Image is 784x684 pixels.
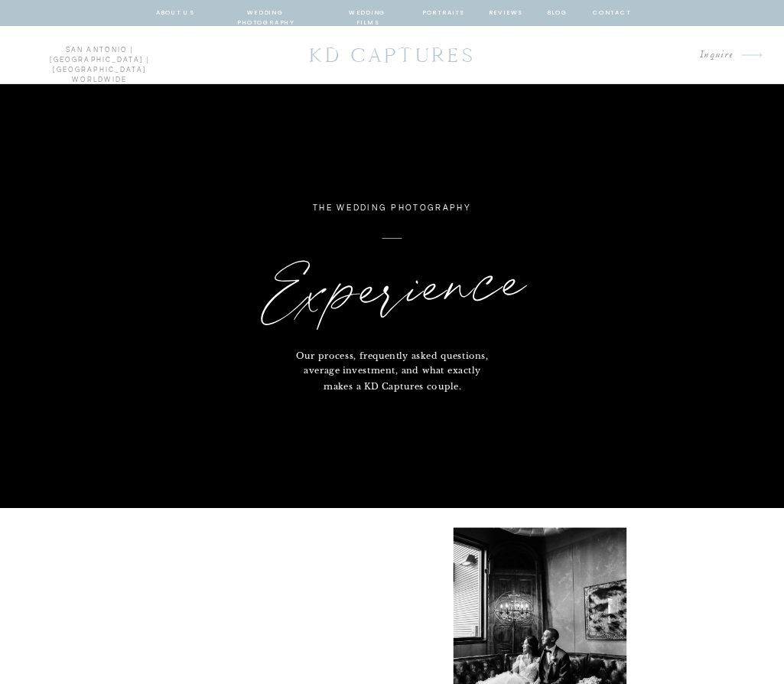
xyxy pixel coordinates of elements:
[18,46,181,66] p: san antonio | [GEOGRAPHIC_DATA] | [GEOGRAPHIC_DATA] worldwide
[337,7,399,18] a: wedding films
[155,7,194,18] a: about us
[689,47,733,64] a: Inquire
[291,348,493,391] p: Our process, frequently asked questions, average investment, and what exactly makes a KD Captures...
[217,7,314,18] a: wedding photography
[593,7,629,18] a: contact
[285,201,498,217] p: the wedding photography
[545,7,569,18] a: blog
[302,37,483,73] a: KD CAPTURES
[422,7,465,18] a: portraits
[488,7,522,18] a: reviews
[145,237,639,347] h1: Experience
